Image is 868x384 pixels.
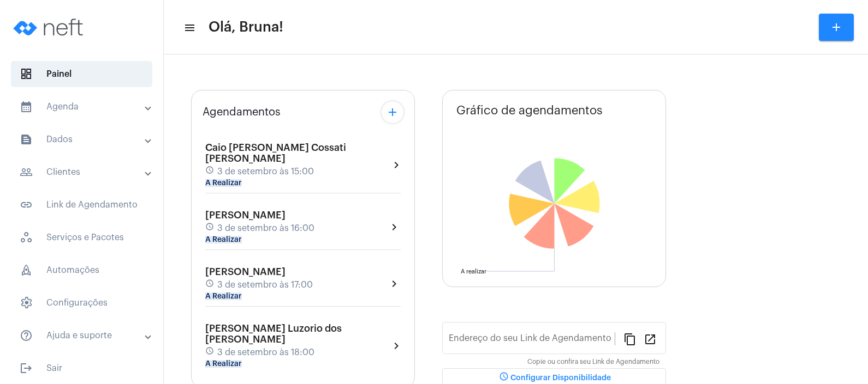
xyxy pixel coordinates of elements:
span: Agendamentos [203,106,281,118]
span: Configurações [11,290,152,316]
span: sidenav icon [20,264,33,277]
mat-icon: schedule [205,279,215,291]
span: [PERSON_NAME] [205,267,286,277]
mat-panel-title: Clientes [20,166,146,179]
mat-icon: sidenav icon [20,198,33,211]
mat-icon: chevron_right [388,221,401,234]
mat-hint: Copie ou confira seu Link de Agendamento [527,358,659,366]
mat-icon: schedule [205,166,215,178]
span: Olá, Bruna! [209,19,283,36]
mat-expansion-panel-header: sidenav iconDados [7,126,163,153]
span: Link de Agendamento [11,192,152,218]
mat-icon: schedule [205,346,215,358]
mat-chip: A Realizar [205,292,242,300]
mat-expansion-panel-header: sidenav iconAjuda e suporte [7,322,163,349]
input: Link [449,336,615,345]
mat-icon: sidenav icon [20,362,33,375]
span: 3 de setembro às 15:00 [217,167,314,176]
mat-icon: add [386,106,399,119]
span: Configurar Disponibilidade [497,374,611,382]
text: A realizar [461,269,486,275]
mat-icon: sidenav icon [20,166,33,179]
span: Sair [11,355,152,381]
span: 3 de setembro às 18:00 [217,348,314,357]
mat-icon: content_copy [623,332,637,345]
span: [PERSON_NAME] Luzorio dos [PERSON_NAME] [205,324,342,344]
span: sidenav icon [20,68,33,81]
mat-icon: chevron_right [388,277,401,290]
mat-icon: chevron_right [390,159,401,172]
span: sidenav icon [20,231,33,244]
span: Serviços e Pacotes [11,224,152,251]
mat-icon: sidenav icon [20,133,33,146]
span: 3 de setembro às 17:00 [217,280,313,290]
mat-expansion-panel-header: sidenav iconAgenda [7,94,163,120]
mat-chip: A Realizar [205,179,242,187]
mat-icon: open_in_new [644,332,657,345]
mat-icon: sidenav icon [183,21,194,34]
mat-panel-title: Agenda [20,100,146,113]
mat-panel-title: Ajuda e suporte [20,329,146,342]
mat-chip: A Realizar [205,360,242,368]
img: logo-neft-novo-2.png [9,5,91,49]
mat-icon: add [830,21,843,34]
mat-icon: sidenav icon [20,100,33,113]
mat-icon: schedule [205,222,215,234]
span: Gráfico de agendamentos [456,104,603,117]
span: Caio [PERSON_NAME] Cossati [PERSON_NAME] [205,143,346,163]
mat-icon: sidenav icon [20,329,33,342]
mat-panel-title: Dados [20,133,146,146]
mat-icon: chevron_right [390,339,401,352]
span: Automações [11,257,152,283]
span: [PERSON_NAME] [205,210,286,220]
mat-chip: A Realizar [205,236,242,243]
span: 3 de setembro às 16:00 [217,223,314,233]
mat-expansion-panel-header: sidenav iconClientes [7,159,163,185]
span: Painel [11,61,152,87]
span: sidenav icon [20,296,33,309]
